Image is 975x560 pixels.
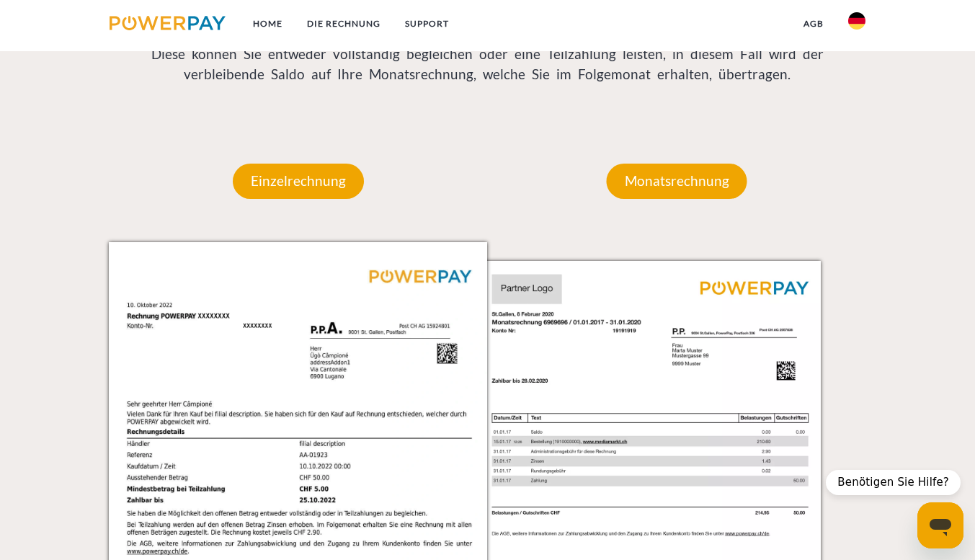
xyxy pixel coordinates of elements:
img: logo-powerpay.svg [110,16,226,30]
p: Einzelrechnung [233,164,364,198]
a: SUPPORT [393,11,461,37]
iframe: Schaltfläche zum Öffnen des Messaging-Fensters; Konversation läuft [917,502,963,548]
a: Home [241,11,295,37]
div: Benötigen Sie Hilfe? [826,470,961,495]
p: Monatsrechnung [607,164,747,198]
a: agb [791,11,836,37]
p: Diese können Sie entweder vollständig begleichen oder eine Teilzahlung leisten, in diesem Fall wi... [109,44,865,85]
a: DIE RECHNUNG [295,11,393,37]
img: de [848,12,865,30]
